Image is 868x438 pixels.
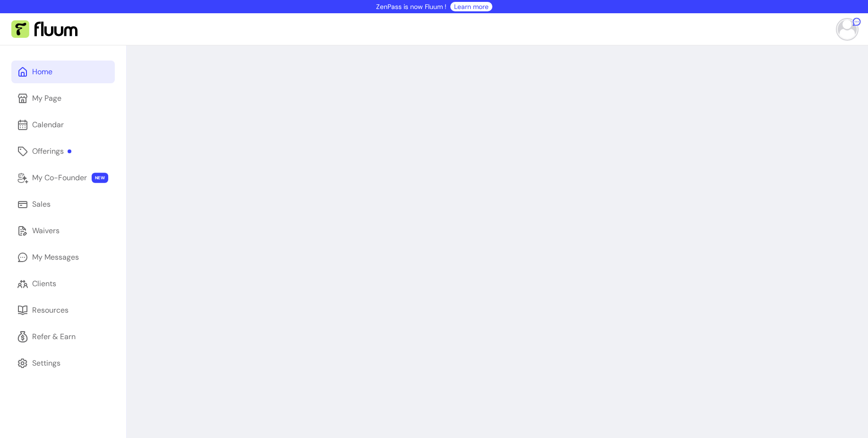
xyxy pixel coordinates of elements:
[32,93,61,104] div: My Page
[11,299,115,322] a: Resources
[838,20,857,39] img: avatar
[32,66,52,78] div: Home
[32,225,60,237] div: Waivers
[32,119,64,131] div: Calendar
[11,140,115,163] a: Offerings
[11,219,115,242] a: Waivers
[11,352,115,375] a: Settings
[32,331,76,342] div: Refer & Earn
[32,199,51,210] div: Sales
[11,193,115,216] a: Sales
[454,2,489,11] a: Learn more
[11,114,115,136] a: Calendar
[32,278,56,289] div: Clients
[376,2,447,11] p: ZenPass is now Fluum !
[11,61,115,83] a: Home
[11,272,115,295] a: Clients
[834,20,857,39] button: avatar
[11,325,115,348] a: Refer & Earn
[11,20,77,38] img: Fluum Logo
[32,252,79,263] div: My Messages
[11,246,115,269] a: My Messages
[11,166,115,189] a: My Co-Founder NEW
[32,358,60,369] div: Settings
[92,173,108,183] span: NEW
[11,87,115,110] a: My Page
[32,305,69,316] div: Resources
[32,146,71,157] div: Offerings
[32,172,87,184] div: My Co-Founder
